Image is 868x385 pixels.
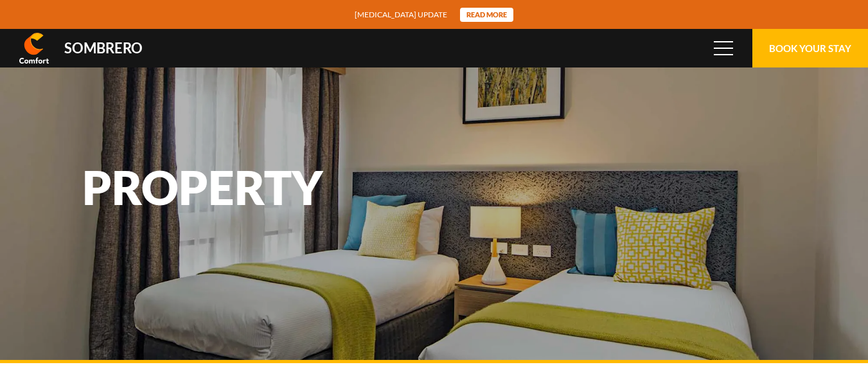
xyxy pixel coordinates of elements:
[19,33,49,64] img: Comfort Inn & Suites Sombrero
[82,164,436,210] h1: Property
[704,29,743,67] button: Menu
[714,41,733,55] span: Menu
[64,41,143,55] div: Sombrero
[752,29,868,67] button: Book Your Stay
